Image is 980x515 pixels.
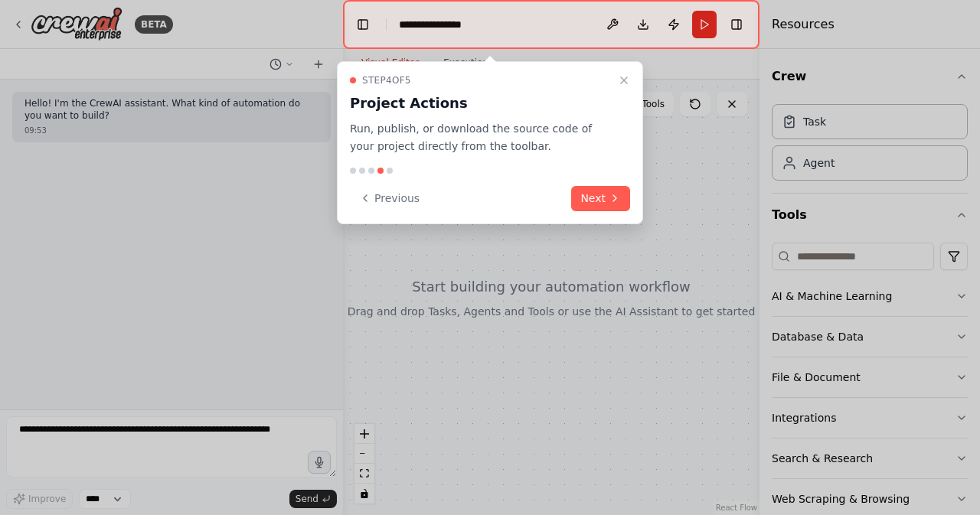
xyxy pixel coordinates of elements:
span: Step 4 of 5 [362,74,411,86]
h3: Project Actions [350,93,612,114]
p: Run, publish, or download the source code of your project directly from the toolbar. [350,120,612,155]
button: Close walkthrough [615,71,633,90]
button: Hide left sidebar [352,14,374,35]
button: Next [571,186,630,211]
button: Previous [350,186,429,211]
